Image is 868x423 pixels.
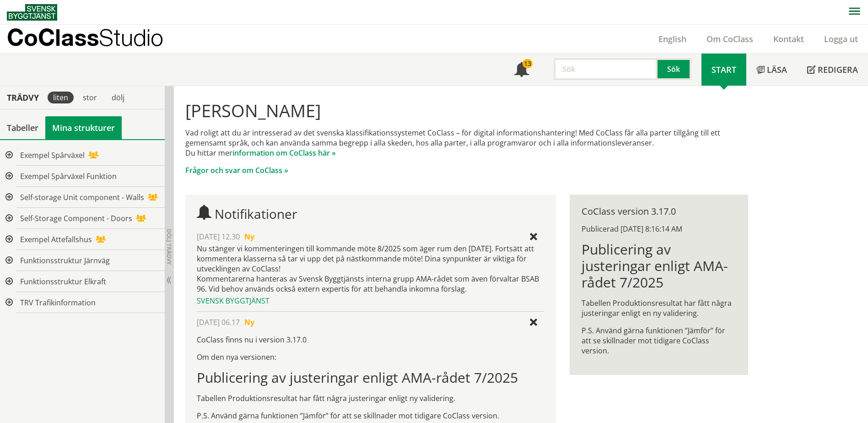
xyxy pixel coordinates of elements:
[20,171,117,181] span: Exempel Spårväxel Funktion
[658,58,691,80] button: Sök
[185,128,748,158] p: Vad roligt att du är intresserad av det svenska klassifikationssystemet CoClass – för digital inf...
[244,317,254,327] span: Ny
[767,64,787,75] span: Läsa
[185,165,288,175] a: Frågor och svar om CoClass »
[232,148,336,158] a: information om CoClass här »
[523,59,533,68] div: 13
[582,241,736,291] h1: Publicering av justeringar enligt AMA-rådet 7/2025
[648,33,696,44] a: English
[7,4,57,21] img: Svensk Byggtjänst
[504,54,539,86] a: 13
[197,244,544,294] div: Nu stänger vi kommenteringen till kommande möte 8/2025 som äger rum den [DATE]. Fortsätt att komm...
[7,32,163,43] p: CoClass
[712,64,736,75] span: Start
[20,150,85,160] span: Exempel Spårväxel
[197,369,544,386] h1: Publicering av justeringar enligt AMA-rådet 7/2025
[215,205,297,222] span: Notifikationer
[7,25,183,53] a: CoClassStudio
[197,317,240,327] span: [DATE] 06.17
[582,224,736,234] div: Publicerad [DATE] 8:16:14 AM
[48,92,74,103] div: liten
[20,213,132,223] span: Self-Storage Component - Doors
[814,33,868,44] a: Logga ut
[818,64,858,75] span: Redigera
[797,54,868,86] a: Redigera
[197,232,240,242] span: [DATE] 12.30
[77,92,102,103] div: stor
[197,335,544,345] p: CoClass finns nu i version 3.17.0
[554,58,658,80] input: Sök
[185,100,748,120] h1: [PERSON_NAME]
[701,54,746,86] a: Start
[99,24,163,51] span: Studio
[582,298,736,318] p: Tabellen Produktionsresultat har fått några justeringar enligt en ny validering.
[197,352,544,362] p: Om den nya versionen:
[244,232,254,242] span: Ny
[582,325,736,356] p: P.S. Använd gärna funktionen ”Jämför” för att se skillnader mot tidigare CoClass version.
[20,192,144,202] span: Self-storage Unit component - Walls
[197,296,544,306] div: Svensk Byggtjänst
[197,393,544,403] p: Tabellen Produktionsresultat har fått några justeringar enligt ny validering.
[106,92,130,103] div: dölj
[165,229,173,265] span: Dölj trädvy
[20,298,96,308] span: TRV Trafikinformation
[763,33,814,44] a: Kontakt
[20,255,110,266] span: Funktionsstruktur Järnväg
[746,54,797,86] a: Läsa
[197,411,544,421] p: P.S. Använd gärna funktionen ”Jämför” för att se skillnader mot tidigare CoClass version.
[582,206,736,217] div: CoClass version 3.17.0
[514,63,529,78] span: Notifikationer
[45,116,122,139] a: Mina strukturer
[20,234,92,244] span: Exempel Attefallshus
[2,92,44,103] div: Trädvy
[696,33,763,44] a: Om CoClass
[20,277,106,287] span: Funktionsstruktur Elkraft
